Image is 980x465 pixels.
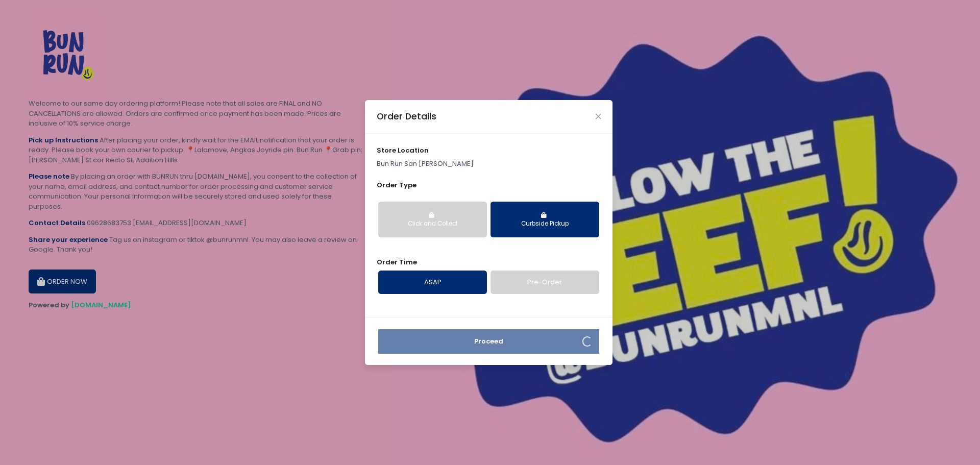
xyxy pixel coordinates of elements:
button: Proceed [378,329,599,354]
a: ASAP [378,271,487,294]
span: Order Type [377,180,416,190]
button: Curbside Pickup [491,202,599,237]
a: Pre-Order [491,271,599,294]
span: store location [377,145,429,155]
p: Bun Run San [PERSON_NAME] [377,159,601,169]
span: Order Time [377,257,417,267]
div: Order Details [377,110,436,123]
div: Click and Collect [385,219,480,229]
button: Click and Collect [378,202,487,237]
div: Curbside Pickup [498,219,592,229]
button: Close [596,114,601,119]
